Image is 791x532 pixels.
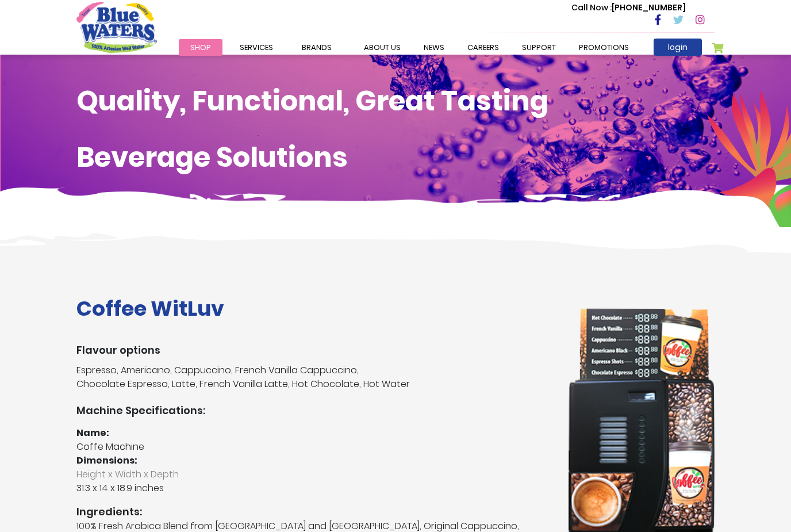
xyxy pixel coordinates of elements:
[76,141,715,174] h1: Beverage Solutions
[76,468,551,495] p: 31.3 x 14 x 18.9 inches
[76,85,715,118] h1: Quality, Functional, Great Tasting
[456,39,510,56] a: careers
[76,504,551,519] strong: Ingredients:
[76,454,137,467] strong: Dimensions:
[76,468,551,481] span: Height x Width x Depth
[240,42,273,53] span: Services
[654,39,702,56] a: login
[190,42,211,53] span: Shop
[352,39,412,56] a: about us
[76,344,551,357] h3: Flavour options
[76,2,157,52] a: store logo
[76,440,551,454] p: Coffe Machine
[571,2,612,13] span: Call Now :
[76,363,551,391] p: Espresso, Americano, Cappuccino, French Vanilla Cappuccino, Chocolate Espresso, Latte, French Van...
[571,2,686,14] p: [PHONE_NUMBER]
[510,39,567,56] a: support
[412,39,456,56] a: News
[76,296,551,321] h1: Coffee WitLuv
[76,426,109,439] strong: Name:
[302,42,332,53] span: Brands
[567,39,640,56] a: Promotions
[76,404,551,417] h3: Machine Specifications:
